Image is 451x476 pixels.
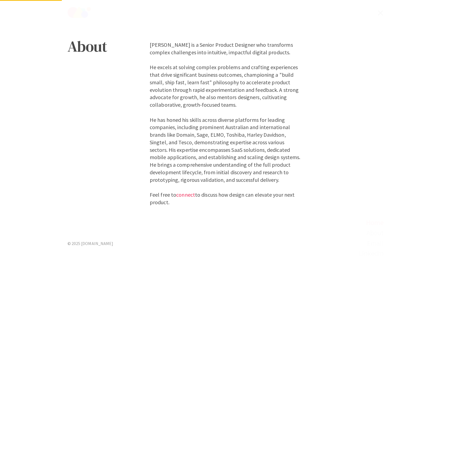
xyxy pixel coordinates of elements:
[68,7,91,19] a: Gabs
[366,229,384,236] span: About
[366,219,384,226] span: Home
[68,217,384,228] a: Home
[68,7,91,18] img: logo
[68,238,384,248] a: Email
[367,240,384,247] span: Email
[68,248,384,259] a: LinkedIn
[68,228,384,238] a: About
[359,250,384,257] span: LinkedIn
